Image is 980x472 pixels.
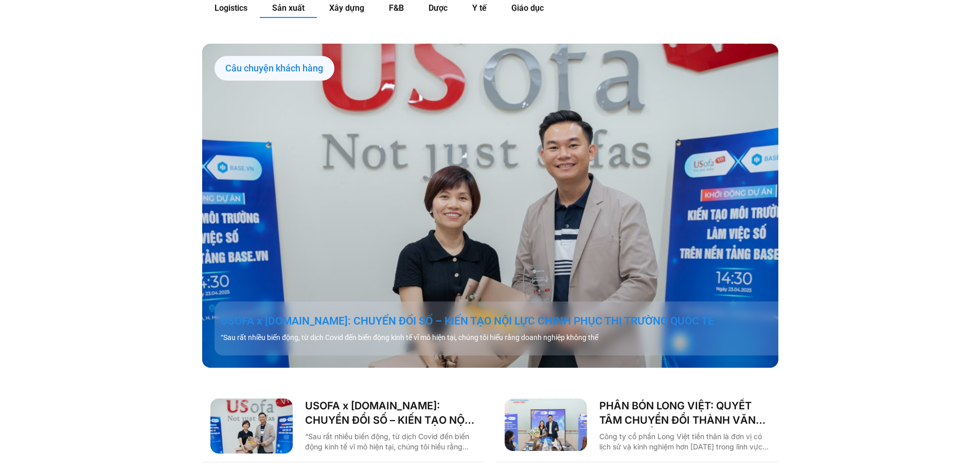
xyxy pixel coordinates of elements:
span: Logistics [215,3,247,13]
p: “Sau rất nhiều biến động, từ dịch Covid đến biến động kinh tế vĩ mô hiện tại, chúng tôi hiểu rằng... [305,431,476,452]
span: Xây dựng [329,3,364,13]
span: Y tế [472,3,487,13]
a: PHÂN BÓN LONG VIỆT: QUYẾT TÂM CHUYỂN ĐỔI THÀNH VĂN PHÒNG SỐ, GIẢM CÁC THỦ TỤC GIẤY TỜ [599,399,770,427]
span: Sản xuất [272,3,305,13]
p: Công ty cổ phần Long Việt tiền thân là đơn vị có lịch sử và kinh nghiệm hơn [DATE] trong lĩnh vực... [599,431,770,452]
span: F&B [389,3,404,13]
p: “Sau rất nhiều biến động, từ dịch Covid đến biến động kinh tế vĩ mô hiện tại, chúng tôi hiểu rằng... [221,332,785,343]
span: Giáo dục [511,3,544,13]
a: USOFA x [DOMAIN_NAME]: CHUYỂN ĐỔI SỐ – KIẾN TẠO NỘI LỰC CHINH PHỤC THỊ TRƯỜNG QUỐC TẾ [305,399,476,427]
a: USOFA x [DOMAIN_NAME]: CHUYỂN ĐỔI SỐ – KIẾN TẠO NỘI LỰC CHINH PHỤC THỊ TRƯỜNG QUỐC TẾ [221,314,785,328]
div: Câu chuyện khách hàng [215,56,334,81]
span: Dược [429,3,448,13]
